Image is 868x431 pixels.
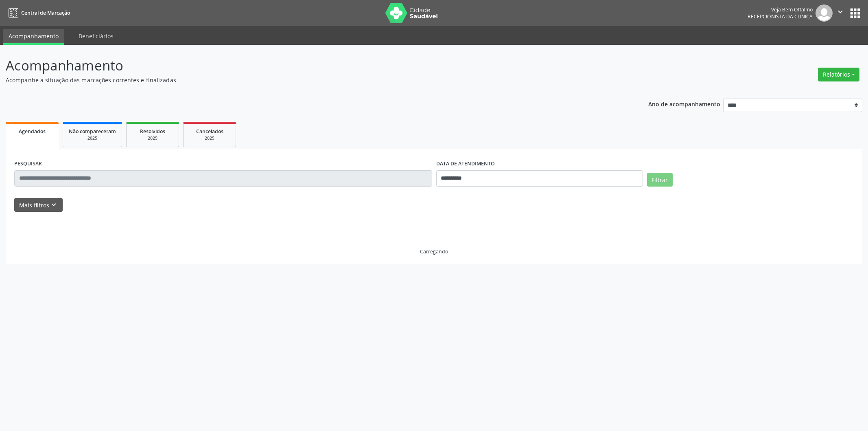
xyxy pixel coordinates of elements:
[818,68,859,81] button: Relatórios
[140,128,165,135] span: Resolvidos
[189,135,230,141] div: 2025
[748,13,813,20] span: Recepcionista da clínica
[73,29,119,43] a: Beneficiários
[21,9,70,16] span: Central de Marcação
[132,135,173,141] div: 2025
[19,128,46,135] span: Agendados
[6,6,70,20] a: Central de Marcação
[6,76,606,84] p: Acompanhe a situação das marcações correntes e finalizadas
[816,4,833,22] img: img
[648,99,720,109] p: Ano de acompanhamento
[436,158,495,170] label: DATA DE ATENDIMENTO
[748,6,813,13] div: Veja Bem Oftalmo
[49,200,58,209] i: keyboard_arrow_down
[196,128,223,135] span: Cancelados
[6,55,606,76] p: Acompanhamento
[14,198,63,212] button: Mais filtroskeyboard_arrow_down
[3,29,64,45] a: Acompanhamento
[14,158,42,170] label: PESQUISAR
[836,7,845,16] i: 
[647,173,673,187] button: Filtrar
[69,135,116,141] div: 2025
[833,4,848,22] button: 
[420,248,448,255] div: Carregando
[69,128,116,135] span: Não compareceram
[848,6,862,20] button: apps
